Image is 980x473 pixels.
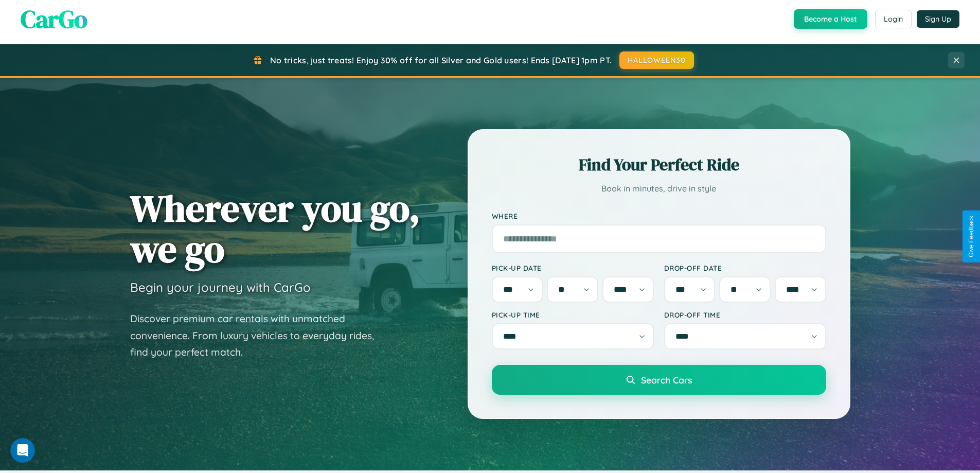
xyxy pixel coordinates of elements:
span: CarGo [21,2,87,36]
button: Search Cars [492,365,826,395]
h1: Wherever you go, we go [130,188,420,269]
button: Become a Host [794,9,867,29]
span: Search Cars [641,374,692,386]
h2: Find Your Perfect Ride [492,153,826,176]
button: Login [875,10,912,28]
label: Drop-off Date [664,264,826,272]
button: HALLOWEEN30 [619,51,694,69]
label: Pick-up Time [492,310,654,319]
h3: Begin your journey with CarGo [130,279,311,295]
span: No tricks, just treats! Enjoy 30% off for all Silver and Gold users! Ends [DATE] 1pm PT. [270,55,612,65]
label: Where [492,212,826,220]
iframe: Intercom live chat [10,438,35,463]
label: Drop-off Time [664,310,826,319]
div: Give Feedback [968,216,975,257]
p: Discover premium car rentals with unmatched convenience. From luxury vehicles to everyday rides, ... [130,310,387,361]
button: Sign Up [917,10,959,28]
label: Pick-up Date [492,264,654,272]
p: Book in minutes, drive in style [492,181,826,196]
